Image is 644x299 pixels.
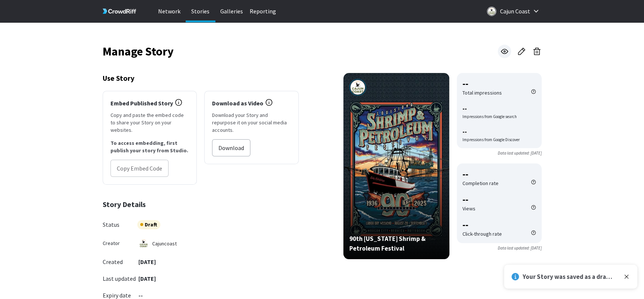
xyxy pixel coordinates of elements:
img: cajuncoast [349,79,366,96]
p: Cajun Coast [500,5,530,17]
p: cajuncoast [152,240,177,247]
h4: -- [462,127,536,137]
h3: Use Story [103,73,299,83]
button: Embed code to be copied. Button to copy is below input. [110,160,169,177]
p: Last updated [103,274,137,283]
h4: Your Story was saved as a draft. Edit your Story anytime to publish. [523,272,616,281]
p: Embed Published Story [110,99,173,108]
p: Download your Story and repurpose it on your social media accounts. [212,111,291,134]
h1: Manage Story [103,46,174,57]
p: Download as Video [212,99,263,108]
p: Data last updated: [DATE] [457,150,542,156]
h2: -- [462,79,536,89]
img: Logo for Cajun Coast [487,7,496,16]
p: 90th Louisiana Shrimp & Petroleum Festival [349,234,443,253]
button: Download story button [212,139,250,156]
p: Status [103,220,137,229]
p: Completion rate [462,179,499,187]
p: Data last updated: [DATE] [457,245,542,251]
p: Copy and paste the embed code to share your Story on your websites. [110,111,189,134]
img: cajuncoast [139,239,148,248]
p: Views [462,205,475,212]
p: Impressions from Google Discover [462,137,520,143]
p: Click-through rate [462,230,502,238]
h2: -- [462,169,536,179]
h2: Story Details [103,200,299,209]
p: Total impressions [462,89,502,96]
h2: -- [462,194,536,205]
div: Creator [103,240,137,246]
p: [DATE] [137,274,156,283]
div: Draft [137,220,160,229]
p: To access embedding, first publish your story from Studio. [110,139,189,154]
h4: -- [462,104,536,114]
h2: -- [462,220,536,230]
p: Impressions from Google search [462,114,517,120]
p: Created [103,258,137,266]
p: [DATE] [137,258,156,266]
